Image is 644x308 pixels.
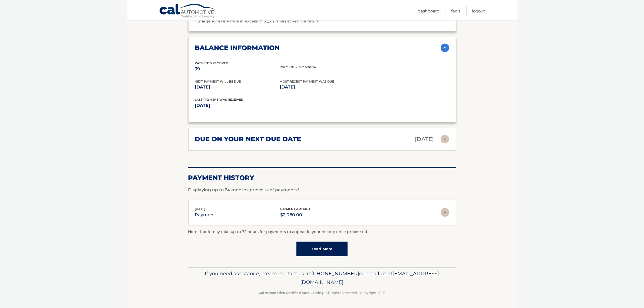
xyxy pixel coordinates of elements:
[195,135,301,143] h2: due on your next due date
[195,44,280,52] h2: balance information
[415,135,434,144] p: [DATE]
[195,207,206,211] span: [DATE]
[280,65,316,69] span: Payments Remaining
[280,211,311,219] p: $2,080.00
[195,19,320,24] span: *Charge for every mile in excess of 32,512 miles at vehicle return
[195,83,280,91] p: [DATE]
[192,290,453,296] p: - All Rights Reserved - Copyright 2025
[188,229,456,235] p: Note that it may take up to 72 hours for payments to appear in your history once processed.
[192,269,453,287] p: If you need assistance, please contact us at: or email us at
[195,65,280,73] p: 39
[296,242,348,256] a: Load More
[195,61,229,65] span: Payments Received
[418,6,440,15] a: Dashboard
[188,187,456,193] p: Displaying up to 24 months previous of payments*.
[159,4,216,19] a: Cal Automotive
[188,174,456,182] h2: Payment History
[195,211,216,219] p: payment
[451,6,461,15] a: FAQ's
[472,6,485,15] a: Logout
[441,208,449,217] img: accordion-rest.svg
[441,44,449,52] img: accordion-active.svg
[441,135,449,143] img: accordion-rest.svg
[259,291,324,295] strong: Cal Automotive Certified Auto Leasing
[280,83,364,91] p: [DATE]
[280,207,311,211] span: payment amount
[300,270,439,285] span: [EMAIL_ADDRESS][DOMAIN_NAME]
[312,270,359,277] span: [PHONE_NUMBER]
[195,80,241,83] span: Next Payment will be due
[280,80,334,83] span: Most Recent Payment Was Due
[195,102,322,109] p: [DATE]
[195,98,244,101] span: Last Payment was received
